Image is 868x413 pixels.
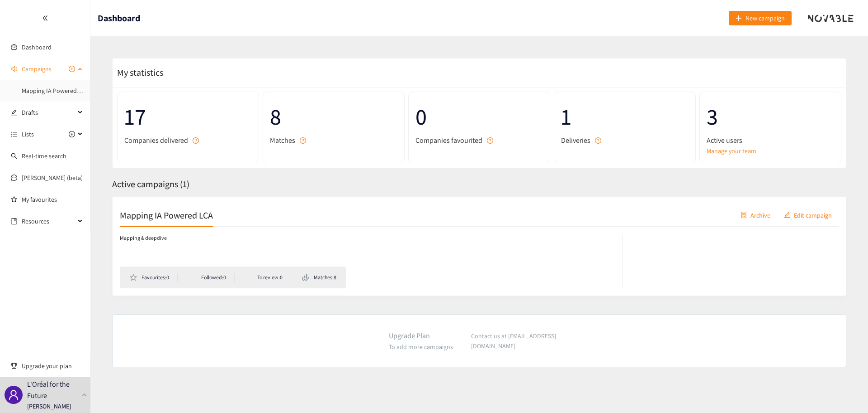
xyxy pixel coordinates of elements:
[69,66,75,72] span: plus-circle
[120,234,167,243] p: Mapping & deepdive
[777,208,839,222] button: editEdit campaign
[415,135,482,146] span: Companies favourited
[707,146,834,156] a: Manage your team
[22,190,83,209] a: My favourites
[22,103,75,121] span: Drafts
[42,15,48,21] span: double-left
[22,87,89,95] a: Mapping IA Powered LCA
[124,99,252,135] span: 17
[471,331,598,351] p: Contact us at [EMAIL_ADDRESS][DOMAIN_NAME]
[245,273,291,282] li: To review: 0
[11,218,17,224] span: book
[784,212,790,219] span: edit
[721,315,868,413] iframe: Chat Widget
[129,273,178,282] li: Favourites: 0
[595,137,601,144] span: question-circle
[745,13,785,23] span: New campaign
[22,357,83,375] span: Upgrade your plan
[729,11,792,25] button: plusNew campaign
[113,67,163,78] span: My statistics
[11,66,17,72] span: sound
[302,273,336,282] li: Matches: 8
[27,379,78,401] p: L'Oréal for the Future
[736,15,742,22] span: plus
[22,125,34,143] span: Lists
[27,401,71,411] p: [PERSON_NAME]
[300,137,306,144] span: question-circle
[22,174,83,182] a: [PERSON_NAME] (beta)
[189,273,235,282] li: Followed: 0
[750,210,770,220] span: Archive
[487,137,493,144] span: question-circle
[11,109,17,116] span: edit
[270,135,295,146] span: Matches
[707,99,834,135] span: 3
[389,330,453,341] p: Upgrade Plan
[8,389,19,400] span: user
[741,212,747,219] span: container
[22,152,66,160] a: Real-time search
[389,342,453,352] p: To add more campaigns
[22,43,52,51] a: Dashboard
[270,99,397,135] span: 8
[124,135,188,146] span: Companies delivered
[11,363,17,369] span: trophy
[794,210,832,220] span: Edit campaign
[11,131,17,137] span: unordered-list
[707,135,742,146] span: Active users
[112,178,189,190] span: Active campaigns ( 1 )
[112,196,846,296] a: Mapping IA Powered LCAcontainerArchiveeditEdit campaignMapping & deepdiveFavourites:0Followed:0To...
[22,212,75,230] span: Resources
[734,208,777,222] button: containerArchive
[22,60,52,78] span: Campaigns
[120,209,213,221] h2: Mapping IA Powered LCA
[561,99,689,135] span: 1
[193,137,199,144] span: question-circle
[561,135,590,146] span: Deliveries
[415,99,543,135] span: 0
[69,131,75,137] span: plus-circle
